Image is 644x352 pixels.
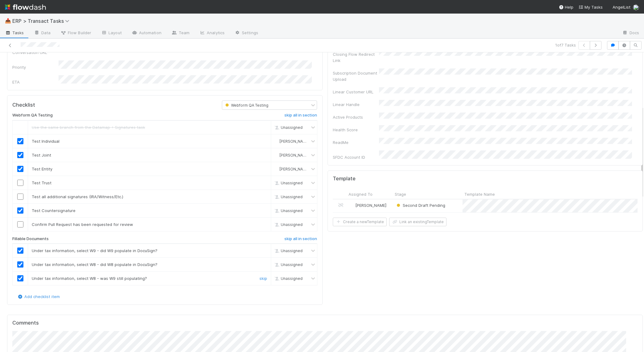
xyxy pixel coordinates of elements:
span: Unassigned [273,194,303,199]
span: Assigned To [348,191,373,197]
div: [PERSON_NAME] [349,202,386,208]
div: Priority [12,64,59,70]
span: Test Trust [32,180,51,185]
span: Unassigned [273,222,303,227]
div: ReadMe [333,139,379,145]
div: Second Draft Pending [395,202,445,208]
span: Use the same branch from the Datamap + Signatures task [32,125,145,130]
h5: Comments [12,320,638,326]
a: Settings [230,28,263,38]
span: Test Joint [32,153,51,158]
h6: Fillable Documents [12,236,49,241]
span: [PERSON_NAME] [279,166,310,171]
span: [PERSON_NAME] [279,139,310,143]
a: skip all in section [284,113,317,120]
span: Test Individual [32,139,59,144]
span: Under tax information, select W8 - did W8 populate in DocuSign? [32,262,157,267]
span: Under tax information, select W8 - was W9 still populating? [32,276,147,281]
img: avatar_ec9c1780-91d7-48bb-898e-5f40cebd5ff8.png [349,203,354,208]
span: 1 of 7 Tasks [555,42,576,48]
span: Unassigned [273,248,303,253]
img: avatar_f5fedbe2-3a45-46b0-b9bb-d3935edf1c24.png [274,153,279,158]
a: Layout [96,28,127,38]
h6: Webform QA Testing [12,113,53,118]
span: AngelList [613,5,630,10]
span: Under tax information, select W9 - did W9 populate in DocuSign? [32,248,157,253]
div: Closing Flow Redirect Link [333,51,379,63]
button: Create a newTemplate [333,218,387,226]
a: Add checklist item [17,294,60,299]
span: [PERSON_NAME] [279,153,310,157]
img: avatar_f5fedbe2-3a45-46b0-b9bb-d3935edf1c24.png [274,166,279,171]
div: SFDC Account ID [333,154,379,160]
span: Flow Builder [60,30,91,36]
div: Active Products [333,114,379,120]
span: Test all additional signatures (IRA/Witness/Etc.) [32,194,123,199]
h5: Template [333,176,356,182]
a: Automation [127,28,166,38]
img: avatar_ec9c1780-91d7-48bb-898e-5f40cebd5ff8.png [633,4,639,10]
span: Test Countersignature [32,208,75,213]
a: skip [259,276,267,281]
span: Tasks [5,30,24,36]
span: Template Name [464,191,495,197]
span: My Tasks [578,5,603,10]
span: Webform QA Testing [224,103,268,108]
img: avatar_f5fedbe2-3a45-46b0-b9bb-d3935edf1c24.png [274,139,279,144]
div: ETA [12,79,59,85]
span: Unassigned [273,125,303,129]
span: Unassigned [273,262,303,267]
h5: Checklist [12,102,35,108]
a: Analytics [194,28,230,38]
a: My Tasks [578,4,603,10]
img: logo-inverted-e16ddd16eac7371096b0.svg [5,2,46,12]
span: Unassigned [273,208,303,213]
span: Unassigned [273,276,303,281]
div: Linear Handle [333,101,379,108]
a: Docs [617,28,644,38]
span: Test Entity [32,166,52,171]
span: Second Draft Pending [395,203,445,208]
a: skip all in section [284,236,317,244]
h6: skip all in section [284,113,317,118]
span: 📥 [5,18,11,23]
button: Link an existingTemplate [389,218,446,226]
a: Data [29,28,55,38]
span: Stage [395,191,406,197]
span: Unassigned [273,180,303,185]
div: Subscription Document Upload [333,70,379,82]
span: ERP > Transact Tasks [12,18,72,24]
a: Team [166,28,194,38]
div: Linear Customer URL [333,89,379,95]
div: Health Score [333,127,379,133]
span: Confirm Pull Request has been requested for review [32,222,133,227]
a: Flow Builder [55,28,96,38]
span: [PERSON_NAME] [355,203,386,208]
div: Help [559,4,573,10]
h6: skip all in section [284,236,317,241]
